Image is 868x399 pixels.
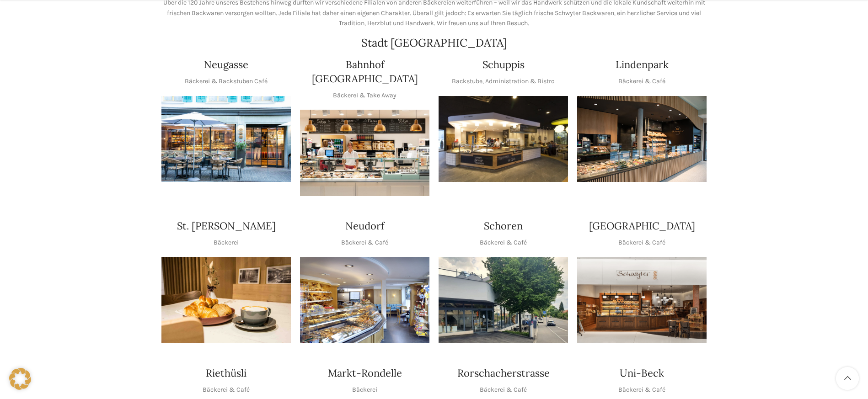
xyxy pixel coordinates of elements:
[300,257,429,343] div: 1 / 1
[161,257,291,343] div: 1 / 1
[480,238,527,248] p: Bäckerei & Café
[161,96,291,182] div: 1 / 1
[618,76,665,86] p: Bäckerei & Café
[439,96,568,182] div: 1 / 1
[352,385,377,395] p: Bäckerei
[161,257,291,343] img: schwyter-23
[577,96,707,182] img: 017-e1571925257345
[185,76,268,86] p: Bäckerei & Backstuben Café
[300,257,429,343] img: Neudorf_1
[618,385,665,395] p: Bäckerei & Café
[616,58,669,72] h4: Lindenpark
[341,238,388,248] p: Bäckerei & Café
[589,219,695,233] h4: [GEOGRAPHIC_DATA]
[482,58,525,72] h4: Schuppis
[836,367,859,390] a: Scroll to top button
[161,96,291,182] img: Neugasse
[333,90,396,101] p: Bäckerei & Take Away
[577,257,707,343] div: 1 / 1
[300,110,429,196] img: Bahnhof St. Gallen
[177,219,276,233] h4: St. [PERSON_NAME]
[620,366,664,380] h4: Uni-Beck
[618,238,665,248] p: Bäckerei & Café
[577,257,707,343] img: Schwyter-1800x900
[480,385,527,395] p: Bäckerei & Café
[577,96,707,182] div: 1 / 1
[452,76,555,86] p: Backstube, Administration & Bistro
[345,219,384,233] h4: Neudorf
[206,366,246,380] h4: Riethüsli
[439,257,568,343] img: 0842cc03-b884-43c1-a0c9-0889ef9087d6 copy
[484,219,523,233] h4: Schoren
[161,37,707,48] h2: Stadt [GEOGRAPHIC_DATA]
[203,385,250,395] p: Bäckerei & Café
[439,257,568,343] div: 1 / 1
[439,96,568,182] img: 150130-Schwyter-013
[328,366,402,380] h4: Markt-Rondelle
[214,238,239,248] p: Bäckerei
[300,58,429,86] h4: Bahnhof [GEOGRAPHIC_DATA]
[457,366,550,380] h4: Rorschacherstrasse
[204,58,248,72] h4: Neugasse
[300,110,429,196] div: 1 / 1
